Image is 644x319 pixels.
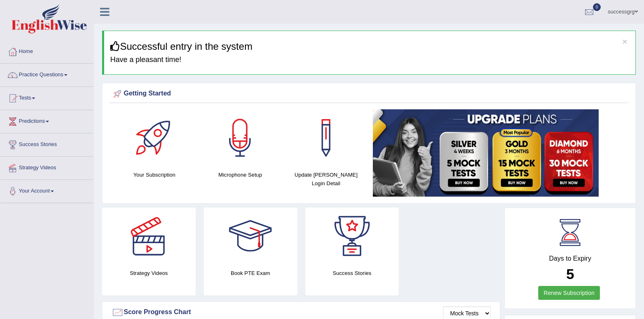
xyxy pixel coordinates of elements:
[0,64,94,84] a: Practice Questions
[593,3,601,11] span: 0
[538,286,600,300] a: Renew Subscription
[566,266,574,282] b: 5
[110,56,629,64] h4: Have a pleasant time!
[111,88,626,100] div: Getting Started
[116,171,193,179] h4: Your Subscription
[622,37,627,46] button: ×
[0,87,94,107] a: Tests
[111,306,491,319] div: Score Progress Chart
[102,269,196,277] h4: Strategy Videos
[110,41,629,52] h3: Successful entry in the system
[0,40,94,61] a: Home
[514,255,626,262] h4: Days to Expiry
[201,171,279,179] h4: Microphone Setup
[204,269,297,277] h4: Book PTE Exam
[0,157,94,177] a: Strategy Videos
[0,110,94,131] a: Predictions
[287,171,365,188] h4: Update [PERSON_NAME] Login Detail
[373,109,599,197] img: small5.jpg
[305,269,399,277] h4: Success Stories
[0,180,94,200] a: Your Account
[0,133,94,154] a: Success Stories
